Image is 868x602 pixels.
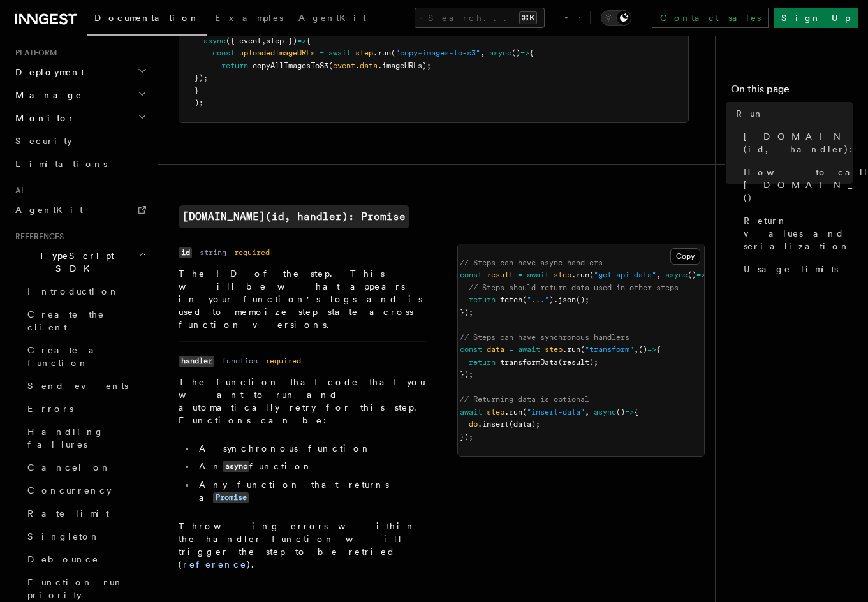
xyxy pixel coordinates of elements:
a: Usage limits [739,258,853,281]
button: Toggle dark mode [601,10,631,26]
span: Limitations [15,159,107,169]
span: await [518,345,540,354]
span: Examples [215,13,283,23]
p: The function that code that you want to run and automatically retry for this step. Functions can be: [179,376,427,427]
span: { [306,36,311,45]
span: .insert [478,420,509,429]
a: Security [10,129,150,152]
span: Handling failures [27,427,104,450]
span: AgentKit [298,13,366,23]
span: => [647,345,656,354]
span: async [203,36,226,45]
span: }); [195,73,208,82]
span: transformData [500,358,558,367]
span: Cancel on [27,462,111,473]
span: { [656,345,661,354]
a: Cancel on [22,456,150,479]
a: Handling failures [22,420,150,456]
span: ({ event [226,36,261,45]
span: ); [195,98,203,107]
span: Security [15,136,72,146]
span: () [688,270,696,279]
span: { [634,407,638,416]
span: , [585,407,589,416]
span: }); [460,308,473,317]
span: AI [10,186,24,196]
span: "copy-images-to-s3" [395,48,480,57]
span: Debounce [27,554,99,564]
span: "insert-data" [527,407,585,416]
span: Usage limits [744,263,838,275]
span: Introduction [27,286,119,297]
span: // Steps can have synchronous handlers [460,333,629,342]
span: step [487,407,504,416]
span: Platform [10,48,57,58]
a: Return values and serialization [739,209,853,258]
span: result [487,270,513,279]
span: .run [504,407,522,416]
span: ( [522,407,527,416]
span: References [10,231,64,242]
span: , [261,36,266,45]
span: return [469,295,496,304]
li: An function [195,460,427,473]
a: Documentation [87,4,207,36]
span: } [195,86,199,95]
span: data [360,61,378,70]
span: () [511,48,520,57]
code: Promise [213,492,249,503]
span: .imageURLs); [378,61,431,70]
span: const [460,270,482,279]
span: Errors [27,404,73,414]
span: Function run priority [27,577,124,600]
span: ( [589,270,594,279]
span: uploadedImageURLs [239,48,315,57]
a: Debounce [22,548,150,571]
a: Concurrency [22,479,150,502]
span: // Steps can have async handlers [460,258,603,267]
button: Manage [10,84,150,106]
span: await [328,48,351,57]
span: , [656,270,661,279]
code: async [223,461,249,472]
span: Create a function [27,345,103,368]
button: TypeScript SDK [10,244,150,280]
a: Create the client [22,303,150,339]
span: AgentKit [15,205,83,215]
a: Examples [207,4,291,34]
span: Concurrency [27,485,112,496]
span: = [518,270,522,279]
span: (result); [558,358,598,367]
span: () [638,345,647,354]
kbd: ⌘K [519,11,537,24]
span: Manage [10,89,82,101]
a: Sign Up [774,8,858,28]
span: await [460,407,482,416]
span: async [489,48,511,57]
dd: required [234,247,270,258]
span: Documentation [94,13,200,23]
span: const [460,345,482,354]
span: . [355,61,360,70]
h4: On this page [731,82,853,102]
span: step [355,48,373,57]
a: Singleton [22,525,150,548]
span: step }) [266,36,297,45]
span: step [545,345,563,354]
span: // Returning data is optional [460,395,589,404]
span: Rate limit [27,508,109,518]
span: Singleton [27,531,100,541]
span: Deployment [10,66,84,78]
a: Run [731,102,853,125]
span: , [634,345,638,354]
span: async [594,407,616,416]
a: AgentKit [291,4,374,34]
span: "transform" [585,345,634,354]
span: (data); [509,420,540,429]
code: [DOMAIN_NAME](id, handler): Promise [179,205,409,228]
a: Limitations [10,152,150,175]
span: db [469,420,478,429]
span: Monitor [10,112,75,124]
a: AgentKit [10,198,150,221]
span: => [696,270,705,279]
